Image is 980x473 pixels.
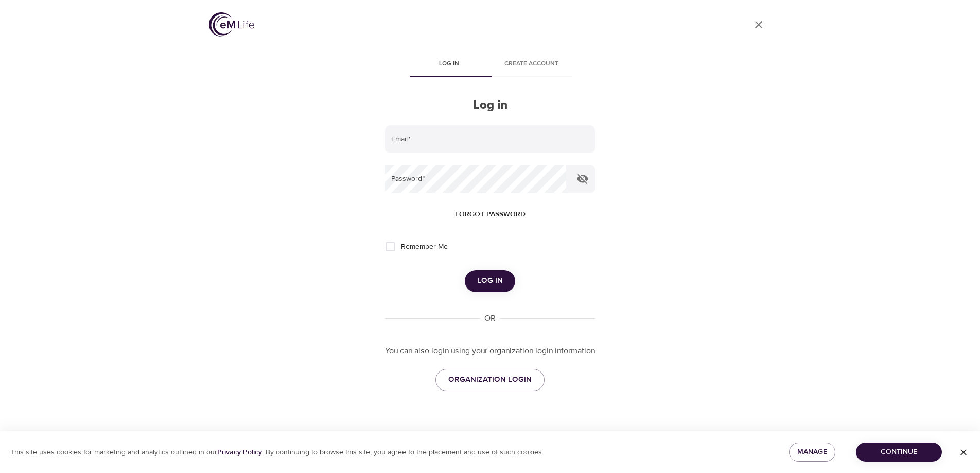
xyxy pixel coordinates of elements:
[856,443,942,462] button: Continue
[465,270,515,292] button: Log in
[480,313,500,325] div: OR
[496,59,566,70] span: Create account
[789,443,835,462] button: Manage
[451,205,530,224] button: Forgot password
[385,53,595,77] div: disabled tabs example
[385,98,595,113] h2: Log in
[217,448,262,457] a: Privacy Policy
[385,345,595,357] p: You can also login using your organization login information
[209,12,254,37] img: logo
[864,446,934,459] span: Continue
[448,373,532,386] span: ORGANIZATION LOGIN
[414,59,484,70] span: Log in
[746,12,771,37] a: close
[455,208,526,221] span: Forgot password
[435,369,545,391] a: ORGANIZATION LOGIN
[797,446,827,459] span: Manage
[477,274,503,288] span: Log in
[401,242,448,252] span: Remember Me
